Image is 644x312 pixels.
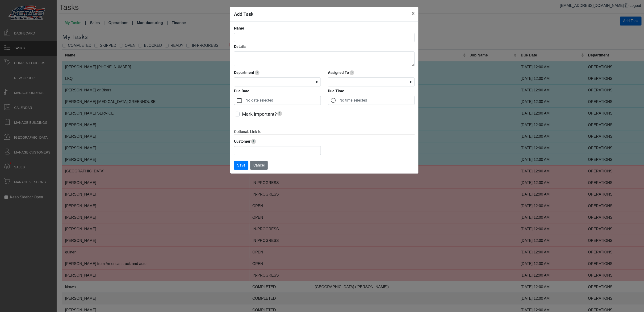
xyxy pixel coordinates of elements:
button: Save [234,161,248,170]
h5: Add Task [234,11,253,18]
strong: Details [234,44,246,49]
strong: Department [234,70,254,75]
strong: Assigned To [328,70,349,75]
label: No date selected [245,96,321,105]
button: calendar [234,96,245,105]
span: Marking a task as important will make it show up at the top of task lists [277,111,282,116]
span: Selecting a department will automatically assign to an employee in that department [255,70,259,75]
button: Close [408,7,418,20]
svg: clock [331,98,336,103]
label: Mark Important? [242,111,283,118]
span: Track who this task is assigned to [350,70,354,75]
label: No time selected [339,96,414,105]
button: clock [328,96,339,105]
span: Start typing to pull up a list of customers. You must select a customer from the list. [251,139,256,144]
strong: Due Date [234,89,249,93]
svg: calendar [237,98,242,103]
span: Save [237,163,245,167]
div: Optional: Link to [234,129,415,135]
strong: Due Time [328,89,344,93]
strong: Name [234,26,244,30]
strong: Customer [234,139,251,144]
button: Cancel [250,161,268,170]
